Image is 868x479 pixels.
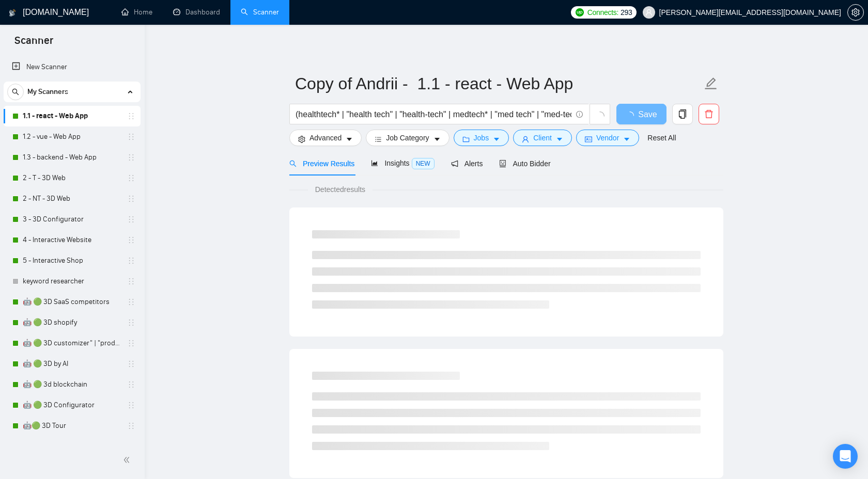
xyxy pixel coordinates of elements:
[585,135,592,143] span: idcard
[23,292,121,312] a: 🤖 🟢 3D SaaS competitors
[6,33,61,55] span: Scanner
[23,271,121,292] a: keyword researcher
[412,158,435,169] span: NEW
[699,109,719,119] span: delete
[576,130,639,146] button: idcardVendorcaret-down
[127,112,135,120] span: holder
[23,188,121,209] a: 2 - NT - 3D Web
[533,132,552,143] span: Client
[127,133,135,141] span: holder
[371,159,378,167] span: area-chart
[121,8,152,17] a: homeHome
[8,88,23,95] span: search
[451,160,458,167] span: notification
[123,455,133,465] span: double-left
[848,8,863,17] span: setting
[462,135,470,143] span: folder
[493,135,500,143] span: caret-down
[23,126,121,147] a: 1.2 - vue - Web App
[556,135,563,143] span: caret-down
[127,195,135,203] span: holder
[241,8,279,17] a: searchScanner
[127,298,135,306] span: holder
[454,130,509,146] button: folderJobscaret-down
[474,132,489,143] span: Jobs
[23,312,121,333] a: 🤖 🟢 3D shopify
[672,104,693,124] button: copy
[645,9,653,16] span: user
[127,174,135,182] span: holder
[833,444,858,469] div: Open Intercom Messenger
[295,71,702,97] input: Scanner name...
[595,111,605,121] span: loading
[451,159,483,168] span: Alerts
[499,160,506,167] span: robot
[23,416,121,436] a: 🤖🟢 3D Tour
[847,4,864,21] button: setting
[647,132,676,143] a: Reset All
[127,380,135,389] span: holder
[621,7,632,18] span: 293
[7,84,24,100] button: search
[522,135,529,143] span: user
[847,8,864,17] a: setting
[9,5,16,21] img: logo
[23,147,121,168] a: 1.3 - backend - Web App
[23,230,121,250] a: 4 - Interactive Website
[127,339,135,347] span: holder
[386,132,429,143] span: Job Category
[587,7,618,18] span: Connects:
[23,106,121,126] a: 1.1 - react - Web App
[23,374,121,395] a: 🤖 🟢 3d blockchain
[513,130,572,146] button: userClientcaret-down
[23,209,121,230] a: 3 - 3D Configurator
[298,135,305,143] span: setting
[127,257,135,265] span: holder
[433,135,441,143] span: caret-down
[309,132,342,143] span: Advanced
[127,422,135,430] span: holder
[127,153,135,162] span: holder
[289,160,297,167] span: search
[308,184,373,195] span: Detected results
[23,436,121,457] a: 🤖🟢 3D interactive website
[23,333,121,354] a: 🤖 🟢 3D customizer" | "product customizer"
[127,318,135,327] span: holder
[296,108,571,121] input: Search Freelance Jobs...
[23,395,121,416] a: 🤖 🟢 3D Configurator
[576,8,584,17] img: upwork-logo.png
[12,57,132,77] a: New Scanner
[173,8,220,17] a: dashboardDashboard
[27,82,68,102] span: My Scanners
[127,360,135,368] span: holder
[127,401,135,409] span: holder
[23,354,121,374] a: 🤖 🟢 3D by AI
[626,111,638,120] span: loading
[127,215,135,223] span: holder
[596,132,619,143] span: Vendor
[289,159,354,168] span: Preview Results
[375,135,382,143] span: bars
[616,104,667,124] button: Save
[346,135,353,143] span: caret-down
[499,159,550,168] span: Auto Bidder
[673,109,692,119] span: copy
[371,159,434,167] span: Insights
[699,104,719,124] button: delete
[289,130,362,146] button: settingAdvancedcaret-down
[704,77,718,90] span: edit
[23,250,121,271] a: 5 - Interactive Shop
[366,130,449,146] button: barsJob Categorycaret-down
[638,108,657,121] span: Save
[127,277,135,285] span: holder
[623,135,630,143] span: caret-down
[4,57,141,77] li: New Scanner
[127,236,135,244] span: holder
[576,111,583,118] span: info-circle
[23,168,121,188] a: 2 - T - 3D Web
